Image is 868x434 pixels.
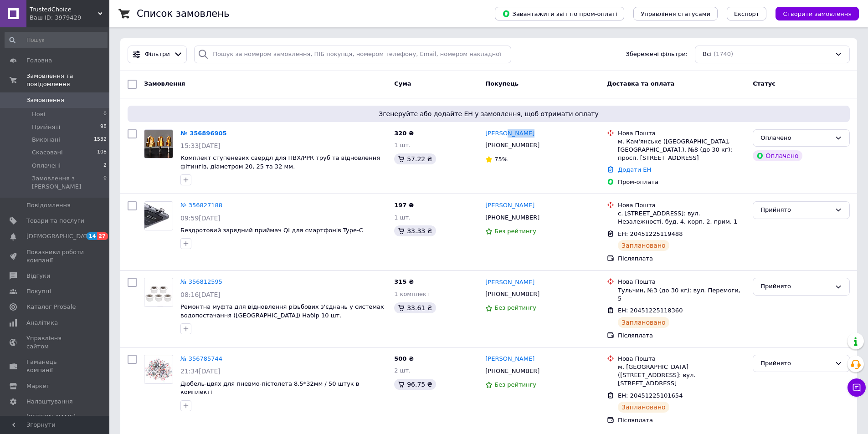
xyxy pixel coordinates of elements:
[766,10,859,17] a: Створити замовлення
[26,201,71,209] span: Повідомлення
[618,355,745,363] div: Нова Пошта
[26,272,50,280] span: Відгуки
[494,228,536,235] span: Без рейтингу
[734,10,760,17] span: Експорт
[633,7,718,20] button: Управління статусами
[32,110,45,118] span: Нові
[26,319,58,327] span: Аналітика
[494,304,536,311] span: Без рейтингу
[32,162,61,170] span: Оплачені
[714,51,733,57] span: (1740)
[180,154,380,170] a: Комплект ступеневих свердл для ПВХ/PPR труб та відновлення фітингів, діаметром 20, 25 та 32 мм.
[26,72,109,88] span: Замовлення та повідомлення
[103,162,107,170] span: 2
[618,317,669,328] div: Заплановано
[144,355,173,383] img: Фото товару
[144,278,173,306] img: Фото товару
[100,123,107,131] span: 98
[753,150,802,161] div: Оплачено
[703,50,712,59] span: Всі
[26,232,94,240] span: [DEMOGRAPHIC_DATA]
[626,50,688,59] span: Збережені фільтри:
[618,178,745,186] div: Пром-оплата
[618,307,683,314] span: ЕН: 20451225118360
[26,303,76,311] span: Каталог ProSale
[760,205,831,215] div: Прийнято
[131,109,846,118] span: Згенеруйте або додайте ЕН у замовлення, щоб отримати оплату
[180,130,227,137] a: № 356896905
[5,32,108,48] input: Пошук
[494,156,508,163] span: 75%
[394,214,411,221] span: 1 шт.
[753,80,776,87] span: Статус
[618,286,745,303] div: Тульчин, №3 (до 30 кг): вул. Перемоги, 5
[485,278,534,287] a: [PERSON_NAME]
[394,278,414,285] span: 315 ₴
[776,7,859,20] button: Створити замовлення
[180,291,221,298] span: 08:16[DATE]
[26,96,64,104] span: Замовлення
[618,416,745,424] div: Післяплата
[144,355,173,384] a: Фото товару
[394,142,411,148] span: 1 шт.
[483,139,541,151] div: [PHONE_NUMBER]
[618,278,745,286] div: Нова Пошта
[144,278,173,307] a: Фото товару
[485,201,534,210] a: [PERSON_NAME]
[394,291,430,297] span: 1 комплект
[618,392,683,399] span: ЕН: 20451225101654
[103,110,107,118] span: 0
[394,367,411,374] span: 2 шт.
[145,50,170,59] span: Фільтри
[30,5,98,14] span: TrustedChoice
[483,212,541,224] div: [PHONE_NUMBER]
[618,166,651,173] a: Додати ЕН
[394,355,414,362] span: 500 ₴
[607,80,674,87] span: Доставка та оплата
[618,129,745,138] div: Нова Пошта
[180,303,384,327] a: Ремонтна муфта для відновлення різьбових з'єднань у системах водопостачання ([GEOGRAPHIC_DATA]) Н...
[483,288,541,300] div: [PHONE_NUMBER]
[194,46,511,63] input: Пошук за номером замовлення, ПІБ покупця, номером телефону, Email, номером накладної
[97,148,107,157] span: 108
[180,355,222,362] a: № 356785744
[32,136,60,144] span: Виконані
[144,130,173,158] img: Фото товару
[26,248,84,265] span: Показники роботи компанії
[144,80,185,87] span: Замовлення
[494,381,536,388] span: Без рейтингу
[760,359,831,368] div: Прийнято
[97,232,108,240] span: 27
[760,133,831,143] div: Оплачено
[180,227,363,234] a: Бездротовий зарядний приймач QI для смартфонів Type-C
[495,7,624,20] button: Завантажити звіт по пром-оплаті
[760,282,831,291] div: Прийнято
[180,380,360,396] a: Дюбель-цвях для пневмо-пістолета 8,5*32мм / 50 штук в комплекті
[32,148,63,157] span: Скасовані
[727,7,767,20] button: Експорт
[618,402,669,413] div: Заплановано
[483,365,541,377] div: [PHONE_NUMBER]
[26,287,51,296] span: Покупці
[32,123,60,131] span: Прийняті
[94,136,107,144] span: 1532
[485,129,534,138] a: [PERSON_NAME]
[144,129,173,158] a: Фото товару
[847,378,866,397] button: Чат з покупцем
[26,334,84,351] span: Управління сайтом
[137,8,229,19] h1: Список замовлень
[180,202,222,209] a: № 356827188
[180,368,221,375] span: 21:34[DATE]
[87,232,97,240] span: 14
[783,10,852,17] span: Створити замовлення
[394,80,411,87] span: Cума
[641,10,710,17] span: Управління статусами
[26,56,52,65] span: Головна
[180,278,222,285] a: № 356812595
[618,363,745,388] div: м. [GEOGRAPHIC_DATA] ([STREET_ADDRESS]: вул. [STREET_ADDRESS]
[32,174,103,191] span: Замовлення з [PERSON_NAME]
[26,382,50,390] span: Маркет
[26,217,84,225] span: Товари та послуги
[26,358,84,374] span: Гаманець компанії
